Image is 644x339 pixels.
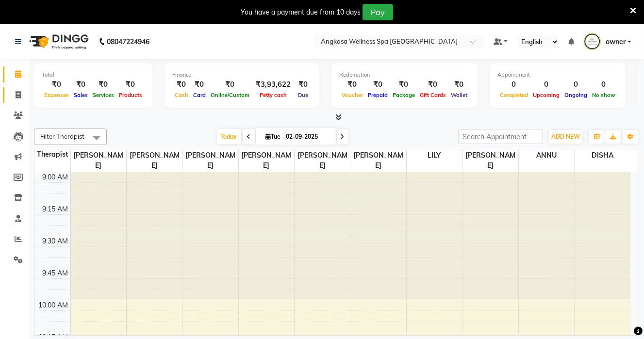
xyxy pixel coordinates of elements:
div: ₹0 [208,79,252,90]
span: Sales [71,92,90,98]
span: Upcoming [530,92,562,98]
div: ₹0 [191,79,208,90]
span: [PERSON_NAME] [462,149,518,172]
div: ₹0 [295,79,312,90]
div: Appointment [497,71,618,79]
div: Total [42,71,145,79]
div: ₹0 [339,79,365,90]
span: DISHA [575,149,630,161]
div: ₹0 [42,79,71,90]
span: LILY [407,149,462,161]
div: 0 [497,79,530,90]
span: Products [116,92,145,98]
div: 9:00 AM [41,172,70,182]
span: Due [296,92,311,98]
div: 9:45 AM [41,268,70,278]
img: owner [584,33,601,50]
div: ₹0 [116,79,145,90]
span: Package [390,92,417,98]
span: owner [606,37,626,47]
span: [PERSON_NAME] [127,149,182,172]
span: [PERSON_NAME] [350,149,406,172]
span: Expenses [42,92,71,98]
span: Card [191,92,208,98]
input: Search Appointment [458,129,543,144]
span: Completed [497,92,530,98]
div: You have a payment due from 10 days [241,7,361,17]
div: ₹0 [365,79,390,90]
div: ₹0 [71,79,90,90]
span: No show [590,92,618,98]
span: Online/Custom [208,92,252,98]
div: ₹0 [448,79,470,90]
div: Therapist [34,149,70,160]
span: Wallet [448,92,470,98]
div: ₹0 [417,79,448,90]
div: ₹3,93,622 [252,79,295,90]
span: [PERSON_NAME] [182,149,238,172]
span: ANNU [519,149,574,161]
span: [PERSON_NAME] [239,149,294,172]
span: Filter Therapist [40,132,84,140]
span: [PERSON_NAME] [71,149,126,172]
div: ₹0 [90,79,116,90]
div: Redemption [339,71,470,79]
div: ₹0 [172,79,191,90]
span: [PERSON_NAME] [295,149,350,172]
span: Today [217,129,241,144]
span: Voucher [339,92,365,98]
button: Pay [363,4,393,20]
span: Petty cash [257,92,289,98]
span: Services [90,92,116,98]
div: 0 [562,79,590,90]
div: 10:00 AM [37,300,70,310]
input: 2025-09-02 [283,129,332,144]
span: Gift Cards [417,92,448,98]
div: ₹0 [390,79,417,90]
span: Cash [172,92,191,98]
span: Ongoing [562,92,590,98]
div: 0 [530,79,562,90]
span: ADD NEW [551,133,580,140]
div: 9:15 AM [41,204,70,214]
div: Finance [172,71,312,79]
div: 0 [590,79,618,90]
img: logo [25,28,91,55]
button: ADD NEW [549,130,582,144]
b: 08047224946 [107,28,149,55]
div: 9:30 AM [41,236,70,246]
span: Prepaid [365,92,390,98]
span: Tue [264,133,283,140]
